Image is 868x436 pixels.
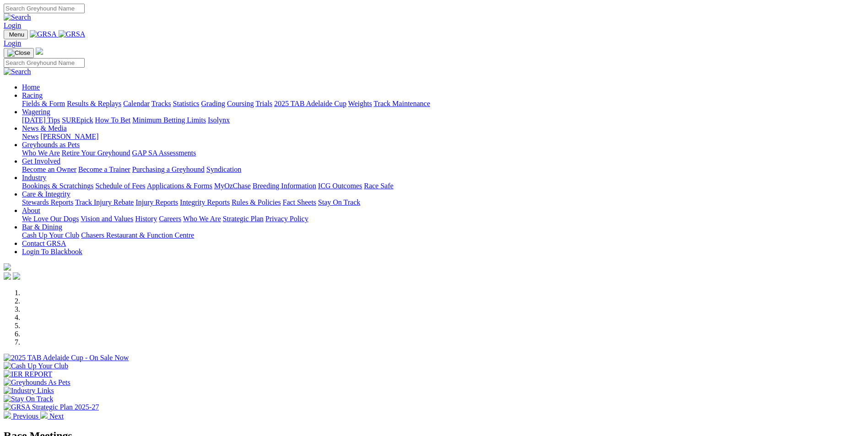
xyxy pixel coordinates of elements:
[4,58,85,68] input: Search
[4,39,21,47] a: Login
[13,412,38,420] span: Previous
[22,133,38,140] a: News
[4,68,31,76] img: Search
[4,21,21,29] a: Login
[22,141,80,149] a: Greyhounds as Pets
[22,124,67,132] a: News & Media
[159,215,181,223] a: Careers
[132,165,205,173] a: Purchasing a Greyhound
[40,133,98,140] a: [PERSON_NAME]
[22,83,40,91] a: Home
[4,354,129,362] img: 2025 TAB Adelaide Cup - On Sale Now
[4,263,11,271] img: logo-grsa-white.png
[22,165,76,173] a: Become an Owner
[22,174,46,181] a: Industry
[22,190,70,198] a: Care & Integrity
[135,215,157,223] a: History
[232,198,281,206] a: Rules & Policies
[135,198,178,206] a: Injury Reports
[223,215,264,223] a: Strategic Plan
[4,387,54,395] img: Industry Links
[62,116,93,124] a: SUREpick
[180,198,230,206] a: Integrity Reports
[123,100,150,107] a: Calendar
[95,182,145,190] a: Schedule of Fees
[4,30,28,39] button: Toggle navigation
[22,248,82,255] a: Login To Blackbook
[22,100,864,108] div: Racing
[348,100,372,107] a: Weights
[59,30,86,38] img: GRSA
[4,411,11,419] img: chevron-left-pager-white.svg
[40,411,48,419] img: chevron-right-pager-white.svg
[274,100,346,107] a: 2025 TAB Adelaide Cup
[78,165,130,173] a: Become a Trainer
[75,198,134,206] a: Track Injury Rebate
[227,100,254,107] a: Coursing
[9,31,24,38] span: Menu
[22,157,60,165] a: Get Involved
[132,149,196,157] a: GAP SA Assessments
[255,100,272,107] a: Trials
[22,91,43,99] a: Racing
[30,30,57,38] img: GRSA
[374,100,430,107] a: Track Maintenance
[253,182,316,190] a: Breeding Information
[4,412,40,420] a: Previous
[22,133,864,141] div: News & Media
[201,100,225,107] a: Grading
[22,223,62,231] a: Bar & Dining
[4,378,70,387] img: Greyhounds As Pets
[22,215,79,223] a: We Love Our Dogs
[22,108,50,116] a: Wagering
[4,403,99,411] img: GRSA Strategic Plan 2025-27
[4,13,31,21] img: Search
[173,100,199,107] a: Statistics
[206,165,241,173] a: Syndication
[4,362,68,370] img: Cash Up Your Club
[22,239,66,247] a: Contact GRSA
[364,182,393,190] a: Race Safe
[4,395,53,403] img: Stay On Track
[22,100,65,107] a: Fields & Form
[151,100,171,107] a: Tracks
[318,198,360,206] a: Stay On Track
[22,198,73,206] a: Stewards Reports
[183,215,221,223] a: Who We Are
[132,116,206,124] a: Minimum Betting Limits
[4,272,11,280] img: facebook.svg
[22,182,864,190] div: Industry
[283,198,316,206] a: Fact Sheets
[22,149,864,157] div: Greyhounds as Pets
[81,215,133,223] a: Vision and Values
[4,4,85,13] input: Search
[36,48,43,55] img: logo-grsa-white.png
[13,272,20,280] img: twitter.svg
[147,182,212,190] a: Applications & Forms
[4,370,52,378] img: IER REPORT
[22,231,79,239] a: Cash Up Your Club
[22,215,864,223] div: About
[7,49,30,57] img: Close
[22,207,40,214] a: About
[81,231,194,239] a: Chasers Restaurant & Function Centre
[4,48,34,58] button: Toggle navigation
[67,100,121,107] a: Results & Replays
[62,149,130,157] a: Retire Your Greyhound
[22,116,60,124] a: [DATE] Tips
[22,165,864,174] div: Get Involved
[214,182,251,190] a: MyOzChase
[22,198,864,207] div: Care & Integrity
[208,116,230,124] a: Isolynx
[265,215,308,223] a: Privacy Policy
[22,231,864,239] div: Bar & Dining
[40,412,64,420] a: Next
[22,116,864,124] div: Wagering
[318,182,362,190] a: ICG Outcomes
[22,182,93,190] a: Bookings & Scratchings
[49,412,64,420] span: Next
[22,149,60,157] a: Who We Are
[95,116,131,124] a: How To Bet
